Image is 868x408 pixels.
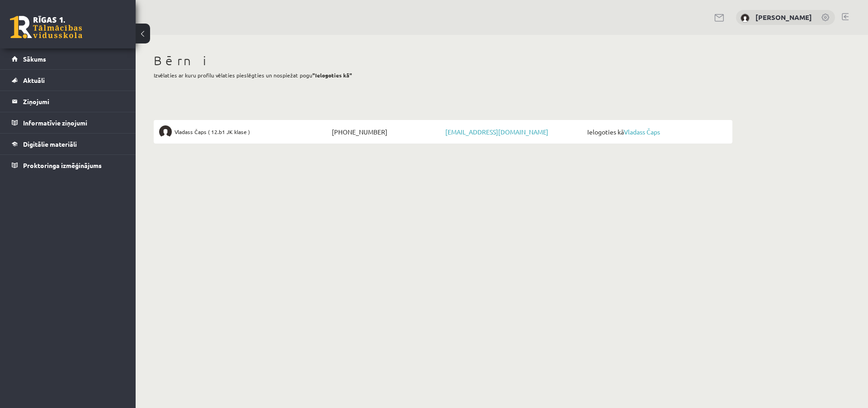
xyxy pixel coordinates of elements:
span: Vladass Čaps ( 12.b1 JK klase ) [175,125,250,138]
a: [EMAIL_ADDRESS][DOMAIN_NAME] [445,128,548,136]
span: Digitālie materiāli [23,140,77,148]
legend: Informatīvie ziņojumi [23,112,124,133]
a: Rīgas 1. Tālmācības vidusskola [10,16,82,38]
a: Ziņojumi [12,91,124,112]
a: Sākums [12,48,124,69]
span: Aktuāli [23,76,45,84]
a: [PERSON_NAME] [755,13,812,22]
img: Vladass Čaps [159,125,172,138]
span: [PHONE_NUMBER] [330,125,443,138]
a: Digitālie materiāli [12,134,124,154]
a: Vladass Čaps [624,128,660,136]
span: Sākums [23,55,46,63]
b: "Ielogoties kā" [312,72,352,79]
span: Proktoringa izmēģinājums [23,161,102,169]
h1: Bērni [154,53,732,68]
a: Proktoringa izmēģinājums [12,155,124,176]
a: Informatīvie ziņojumi [12,112,124,133]
a: Aktuāli [12,70,124,91]
legend: Ziņojumi [23,91,124,112]
p: Izvēlaties ar kuru profilu vēlaties pieslēgties un nospiežat pogu [154,71,732,79]
span: Ielogoties kā [585,125,727,138]
img: Jūlija Čapa [741,14,750,23]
